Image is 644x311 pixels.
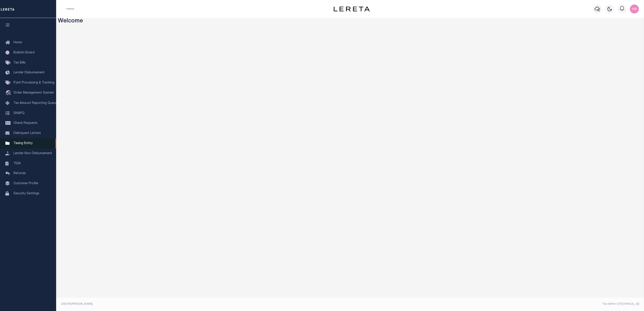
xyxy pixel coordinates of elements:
span: Home [13,41,22,44]
img: logo-dark.svg [334,7,370,11]
span: Security Settings [13,192,39,195]
li: Home [66,7,74,11]
span: Order Management System [13,91,54,94]
span: Bulletin Board [13,51,35,54]
span: TIQA [13,162,21,165]
span: Lender Disbursement [13,71,45,74]
div: 2025 © [PERSON_NAME]. [58,302,350,306]
span: Customer Profile [13,182,38,185]
span: Tax Amount Reporting Queue [13,102,57,105]
div: Tax Admin v.[TECHNICAL_ID] [353,302,639,306]
span: Delinquent Letters [13,132,41,135]
span: Check Requests [13,122,37,125]
span: Tax Bills [13,61,26,64]
h3: Welcome [58,18,642,25]
i: travel_explore [5,90,13,96]
span: Pymt Processing & Tracking [13,81,54,84]
span: SNAPQ [13,112,24,115]
span: Lender Non-Disbursement [13,152,52,155]
span: Taxing Entity [13,142,33,145]
img: svg+xml;base64,PHN2ZyB4bWxucz0iaHR0cDovL3d3dy53My5vcmcvMjAwMC9zdmciIHBvaW50ZXItZXZlbnRzPSJub25lIi... [630,4,639,13]
span: Refunds [13,172,26,175]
